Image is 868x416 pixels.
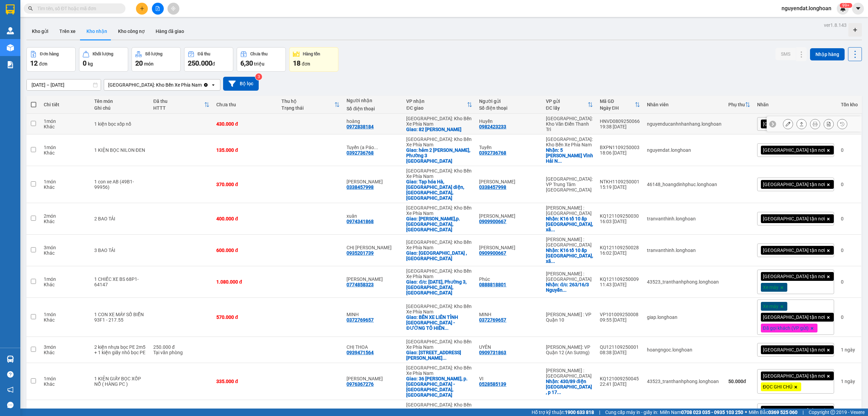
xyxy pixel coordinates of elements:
[776,4,837,13] span: nguyendat.longhoan
[44,276,87,282] div: 1 món
[763,347,825,353] span: [GEOGRAPHIC_DATA] tận nơi
[406,402,472,413] div: [GEOGRAPHIC_DATA]: Kho Bến Xe Phía Nam
[647,279,722,285] div: 43523_tranthanhphong.longhoan
[7,61,14,68] img: solution-icon
[302,61,310,67] span: đơn
[44,282,87,287] div: Khác
[600,245,640,250] div: KQ121109250028
[546,312,593,323] div: [PERSON_NAME] : VP Quận 10
[7,402,14,408] span: message
[546,368,593,379] div: [PERSON_NAME] : [GEOGRAPHIC_DATA]
[289,47,338,72] button: Hàng tồn18đơn
[796,119,807,129] div: Giao hàng
[546,137,593,147] div: [GEOGRAPHIC_DATA]: Kho Bến Xe Phía Nam
[347,350,374,355] div: 0939471564
[153,98,204,104] div: Đã thu
[347,344,399,350] div: CHỊ THOA
[150,23,190,39] button: Hàng đã giao
[406,168,472,179] div: [GEOGRAPHIC_DATA]: Kho Bến Xe Phía Nam
[763,325,809,331] span: Đã gọi khách (VP gửi)
[406,339,472,350] div: [GEOGRAPHIC_DATA]: Kho Bến Xe Phía Nam
[647,379,722,384] div: 43523_tranthanhphong.longhoan
[479,150,506,156] div: 0392736768
[479,145,539,150] div: Tuyến
[150,96,213,114] th: Toggle SortBy
[600,381,640,387] div: 22:41 [DATE]
[347,282,374,287] div: 0774858323
[216,147,275,153] div: 135.000 đ
[347,98,399,103] div: Người nhận
[442,355,447,361] span: ...
[216,379,275,384] div: 335.000 đ
[600,119,640,124] div: HNVD0809250066
[783,119,793,129] div: Sửa đơn hàng
[600,184,640,190] div: 15:19 [DATE]
[479,276,539,282] div: Phúc
[551,258,555,264] span: ...
[216,102,275,107] div: Chưa thu
[303,52,320,56] div: Hàng tồn
[647,182,722,187] div: 46148_hoangdinhphuc.longhoan
[145,52,162,56] div: Số lượng
[94,248,146,253] div: 3 BAO TẢI
[406,350,472,361] div: Giao: SỐ 1 TRẦN PHÚ, PHƯỜNG XƯƠNG HUÂN, TP NHA TRANG, KHÁNH HÒA
[44,344,87,350] div: 3 món
[406,98,467,104] div: VP nhận
[44,213,87,219] div: 2 món
[347,376,399,381] div: Trần Quang Tuấn
[203,82,209,88] svg: Clear value
[406,314,472,331] div: Giao: BẾN XE LIÊN TỈNH ĐÀ LẠT - ĐƯỜNG TÔ HIẾN THÀNH - P, 3 - ĐÀ LẠT - LĐ
[479,213,539,219] div: ANH BẢO
[647,314,722,320] div: giap.longhoan
[347,276,399,282] div: Đức Lê
[44,245,87,250] div: 3 món
[39,61,47,67] span: đơn
[479,282,506,287] div: 0888818801
[94,376,146,387] div: 1 KIỆN GIẤY BỌC XỐP NỔ ( HÀNG PC )
[600,219,640,224] div: 16:03 [DATE]
[94,312,146,323] div: 1 CON XE MÁY SỐ BIỂN 93F1 - 217.55
[44,150,87,156] div: Khác
[198,52,210,56] div: Đã thu
[237,47,286,72] button: Chưa thu6,30 triệu
[44,184,87,190] div: Khác
[44,312,87,317] div: 1 món
[600,344,640,350] div: QU121109250001
[681,410,743,415] strong: 0708 023 035 - 0935 103 250
[40,52,59,56] div: Đơn hàng
[600,179,640,184] div: NTKH1109250001
[347,317,374,323] div: 0372769657
[406,205,472,216] div: [GEOGRAPHIC_DATA]: Kho Bến Xe Phía Nam
[94,121,146,127] div: 1 kiện bọc xốp nổ
[546,147,593,164] div: Nhận: 5 Phạm Văn Đồng Vĩnh Hải Nha Trang
[406,127,472,132] div: Giao: 82 phạm hùng đức trọng
[406,116,472,127] div: [GEOGRAPHIC_DATA]: Kho Bến Xe Phía Nam
[7,371,14,378] span: question-circle
[600,124,640,129] div: 19:38 [DATE]
[278,96,343,114] th: Toggle SortBy
[254,61,264,67] span: triệu
[347,381,374,387] div: 0976367276
[763,303,778,309] span: Xe máy
[94,344,146,355] div: 2 kiện nhựa bọc PE 2m5 + 1 kiện giấy nhỏ bọc PE
[144,61,154,67] span: món
[841,182,858,187] div: 0
[841,216,858,221] div: 0
[546,105,588,111] div: ĐC lấy
[94,216,146,221] div: 2 BAO TẢI
[153,344,210,350] div: 250.000 đ
[600,317,640,323] div: 09:55 [DATE]
[479,245,539,250] div: ANH BẢO
[7,386,14,393] span: notification
[216,121,275,127] div: 430.000 đ
[27,79,101,90] input: Select a date range.
[600,98,635,104] div: Mã GD
[44,317,87,323] div: Khác
[152,3,164,15] button: file-add
[374,145,378,150] span: ...
[479,184,506,190] div: 0338457998
[546,98,588,104] div: VP gửi
[600,282,640,287] div: 11:43 [DATE]
[44,350,87,355] div: Khác
[763,273,825,279] span: [GEOGRAPHIC_DATA] tận nơi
